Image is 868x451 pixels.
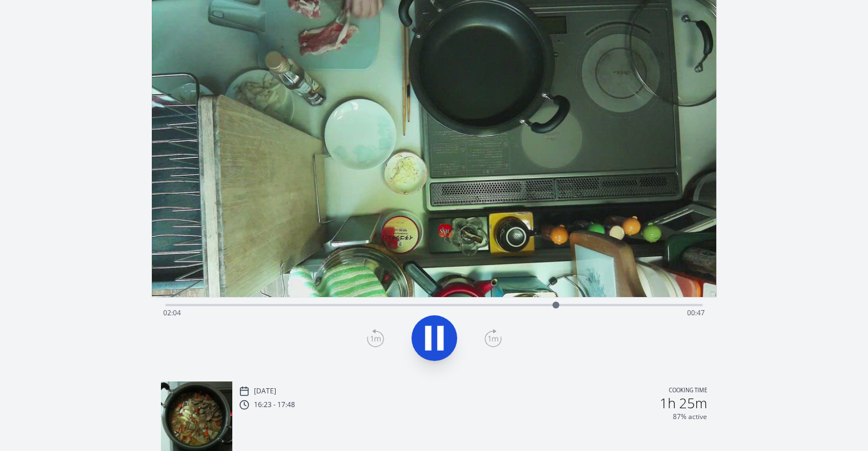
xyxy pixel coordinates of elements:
[660,396,707,410] h2: 1h 25m
[254,387,276,396] p: [DATE]
[669,386,707,396] p: Cooking time
[673,412,707,421] p: 87% active
[687,308,705,318] span: 00:47
[254,400,295,409] p: 16:23 - 17:48
[163,308,181,318] span: 02:04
